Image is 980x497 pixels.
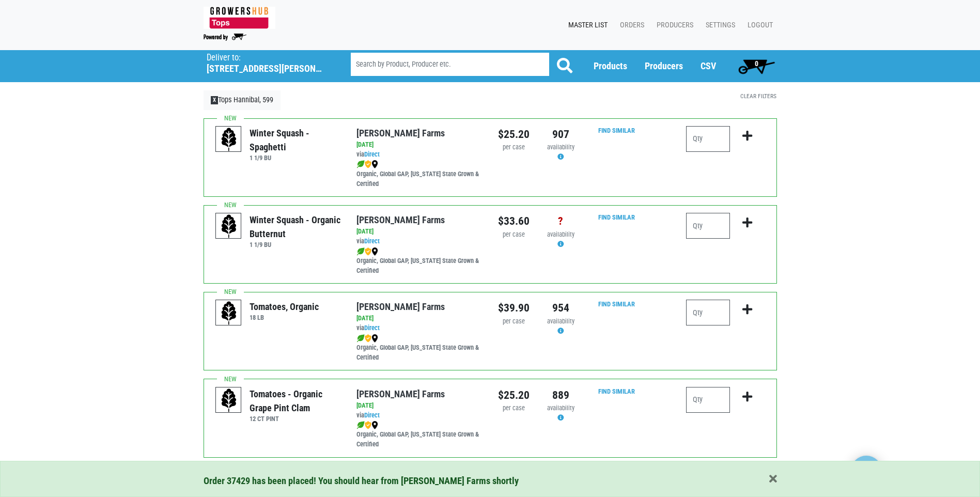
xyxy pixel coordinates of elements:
div: [DATE] [356,140,482,150]
div: Organic, Global GAP, [US_STATE] State Grown & Certified [356,160,482,189]
h6: 1 1/9 BU [250,154,341,162]
div: per case [498,317,530,327]
h5: [STREET_ADDRESS][PERSON_NAME] [207,63,324,74]
img: map_marker-0e94453035b3232a4d21701695807de9.png [371,247,378,256]
a: [PERSON_NAME] Farms [356,128,445,138]
img: Powered by Big Wheelbarrow [204,34,246,41]
div: per case [498,403,530,413]
div: Organic, Global GAP, [US_STATE] State Grown & Certified [356,333,482,363]
div: 889 [545,387,577,403]
div: $33.60 [498,213,530,229]
input: Search by Product, Producer etc. [351,53,549,76]
img: safety-e55c860ca8c00a9c171001a62a92dabd.png [365,334,371,343]
div: via [356,237,482,246]
span: availability [547,230,574,238]
div: via [356,323,482,333]
img: placeholder-variety-43d6402dacf2d531de610a020419775a.svg [216,127,242,152]
div: [DATE] [356,227,482,237]
img: leaf-e5c59151409436ccce96b2ca1b28e03c.png [356,421,365,429]
img: leaf-e5c59151409436ccce96b2ca1b28e03c.png [356,334,365,343]
div: per case [498,230,530,240]
div: Organic, Global GAP, [US_STATE] State Grown & Certified [356,420,482,449]
a: Direct [364,324,380,332]
a: [PERSON_NAME] Farms [356,214,445,225]
div: via [356,150,482,160]
input: Qty [686,213,730,239]
h6: 1 1/9 BU [250,241,341,248]
a: Settings [697,15,739,35]
a: Find Similar [598,300,635,308]
img: leaf-e5c59151409436ccce96b2ca1b28e03c.png [356,160,365,168]
div: Organic, Global GAP, [US_STATE] State Grown & Certified [356,246,482,276]
div: Order 37429 has been placed! You should hear from [PERSON_NAME] Farms shortly [204,474,777,488]
a: Direct [364,411,380,419]
span: X [211,96,219,104]
img: leaf-e5c59151409436ccce96b2ca1b28e03c.png [356,247,365,256]
div: $39.90 [498,300,530,316]
a: Clear Filters [740,92,776,100]
span: availability [547,317,574,325]
div: via [356,411,482,421]
a: XTops Hannibal, 599 [204,90,281,110]
a: CSV [701,60,716,71]
input: Qty [686,126,730,152]
div: Winter Squash - Organic Butternut [250,213,341,241]
a: Orders [612,15,648,35]
span: Tops Hannibal, 599 (409 Fulton St, Hannibal, NY 13074, USA) [207,50,332,74]
input: Qty [686,387,730,413]
div: $25.20 [498,126,530,143]
h6: 18 LB [250,314,319,321]
div: Tomatoes - Organic Grape Pint Clam [250,387,341,415]
span: availability [547,143,574,151]
a: Master List [560,15,612,35]
div: $25.20 [498,387,530,403]
input: Qty [686,300,730,325]
div: ? [545,213,577,229]
div: 907 [545,126,577,143]
img: 279edf242af8f9d49a69d9d2afa010fb.png [204,7,275,29]
a: [PERSON_NAME] Farms [356,389,445,399]
img: placeholder-variety-43d6402dacf2d531de610a020419775a.svg [216,300,242,326]
a: Producers [648,15,697,35]
div: Winter Squash - Spaghetti [250,126,341,154]
div: [DATE] [356,314,482,323]
img: map_marker-0e94453035b3232a4d21701695807de9.png [371,160,378,168]
img: placeholder-variety-43d6402dacf2d531de610a020419775a.svg [216,387,242,413]
div: [DATE] [356,401,482,411]
div: 954 [545,300,577,316]
a: [PERSON_NAME] Farms [356,301,445,312]
a: 0 [734,56,780,76]
img: safety-e55c860ca8c00a9c171001a62a92dabd.png [365,160,371,168]
img: placeholder-variety-43d6402dacf2d531de610a020419775a.svg [216,213,242,239]
img: safety-e55c860ca8c00a9c171001a62a92dabd.png [365,421,371,429]
a: Find Similar [598,127,635,134]
a: Producers [645,60,683,71]
a: Find Similar [598,213,635,221]
img: safety-e55c860ca8c00a9c171001a62a92dabd.png [365,247,371,256]
a: Products [594,60,627,71]
h6: 12 CT PINT [250,415,341,423]
div: Tomatoes, Organic [250,300,319,314]
a: Direct [364,237,380,245]
img: map_marker-0e94453035b3232a4d21701695807de9.png [371,334,378,343]
div: per case [498,143,530,152]
span: availability [547,404,574,412]
span: 0 [755,59,758,68]
a: Find Similar [598,387,635,395]
a: Logout [739,15,777,35]
p: Deliver to: [207,53,324,63]
img: map_marker-0e94453035b3232a4d21701695807de9.png [371,421,378,429]
a: Direct [364,150,380,158]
